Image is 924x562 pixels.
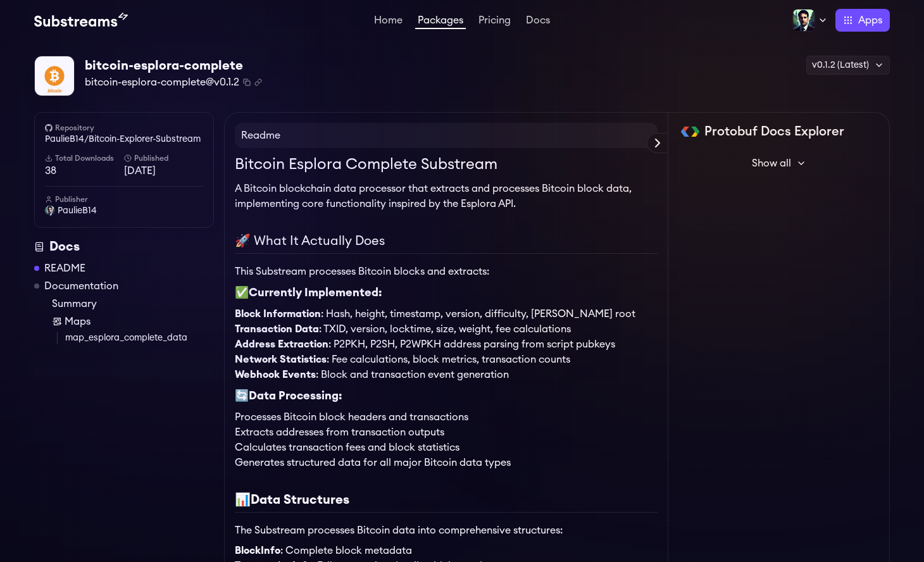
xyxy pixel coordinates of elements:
[243,78,251,86] button: Copy package name and version
[45,124,53,132] img: github
[681,127,699,137] img: Protobuf
[45,153,124,163] h6: Total Downloads
[235,352,658,367] li: : Fee calculations, block metrics, transaction counts
[235,387,658,404] h3: 🔄
[254,78,262,86] button: Copy .spkg link to clipboard
[235,409,658,425] li: Processes Bitcoin block headers and transactions
[235,123,658,148] h4: Readme
[681,151,877,176] button: Show all
[235,337,658,352] li: : P2PKH, P2SH, P2WPKH address parsing from script pubkeys
[235,264,658,279] p: This Substream processes Bitcoin blocks and extracts:
[45,163,124,178] span: 38
[476,15,513,28] a: Pricing
[792,9,815,32] img: Profile
[704,123,844,140] h2: Protobuf Docs Explorer
[235,425,658,440] li: Extracts addresses from transaction outputs
[415,15,466,29] a: Packages
[235,181,658,211] p: A Bitcoin blockchain data processor that extracts and processes Bitcoin block data, implementing ...
[806,56,890,75] div: v0.1.2 (Latest)
[85,57,262,75] div: bitcoin-esplora-complete
[45,123,203,133] h6: Repository
[45,133,203,146] a: PaulieB14/Bitcoin-Explorer-Substream
[371,15,405,28] a: Home
[235,440,658,455] li: Calculates transaction fees and block statistics
[235,523,658,538] p: The Substream processes Bitcoin data into comprehensive structures:
[235,367,658,382] li: : Block and transaction event generation
[44,261,85,276] a: README
[34,13,128,28] img: Substream's logo
[45,204,203,217] a: PaulieB14
[235,322,658,337] li: : TXID, version, locktime, size, weight, fee calculations
[235,324,319,334] strong: Transaction Data
[235,546,280,556] strong: BlockInfo
[52,316,62,327] img: Map icon
[45,194,203,204] h6: Publisher
[44,278,118,294] a: Documentation
[52,314,214,329] a: Maps
[251,494,349,506] strong: Data Structures
[235,232,658,254] h2: 🚀 What It Actually Does
[235,354,327,365] strong: Network Statistics
[235,284,658,301] h3: ✅
[65,332,214,344] a: map_esplora_complete_data
[235,455,658,470] li: Generates structured data for all major Bitcoin data types
[858,13,882,28] span: Apps
[124,163,203,178] span: [DATE]
[85,75,239,90] span: bitcoin-esplora-complete@v0.1.2
[752,156,791,171] span: Show all
[45,206,55,216] img: User Avatar
[249,390,342,401] strong: Data Processing:
[235,309,321,319] strong: Block Information
[235,490,658,513] h2: 📊
[249,287,382,298] strong: Currently Implemented:
[34,238,214,256] div: Docs
[523,15,553,28] a: Docs
[124,153,203,163] h6: Published
[235,153,658,176] h1: Bitcoin Esplora Complete Substream
[235,339,328,349] strong: Address Extraction
[58,204,97,217] span: PaulieB14
[52,296,214,311] a: Summary
[35,56,74,96] img: Package Logo
[235,306,658,322] li: : Hash, height, timestamp, version, difficulty, [PERSON_NAME] root
[235,370,316,380] strong: Webhook Events
[235,543,658,558] li: : Complete block metadata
